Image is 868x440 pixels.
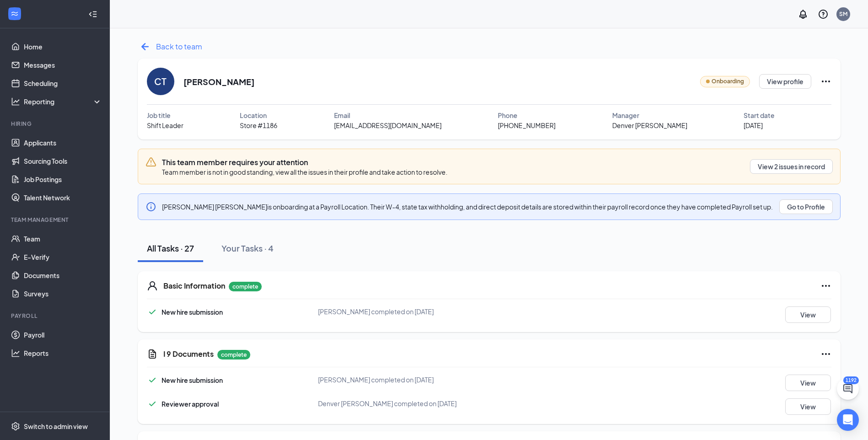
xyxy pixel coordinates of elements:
span: [PERSON_NAME] completed on [DATE] [318,307,434,316]
span: Team member is not in good standing, view all the issues in their profile and take action to reso... [162,168,447,176]
h2: [PERSON_NAME] [183,76,254,87]
div: Reporting [24,97,102,106]
div: CT [154,75,167,88]
span: Phone [498,110,518,120]
svg: Collapse [88,10,97,19]
a: Team [24,230,102,248]
button: ChatActive [837,378,859,400]
svg: Checkmark [147,306,158,317]
button: View 2 issues in record [750,159,833,174]
svg: Notifications [798,9,809,20]
svg: ArrowLeftNew [138,39,152,54]
span: New hire submission [162,376,223,384]
span: Denver [PERSON_NAME] [612,120,687,130]
a: Messages [24,56,102,74]
div: SM [839,10,847,18]
span: Denver [PERSON_NAME] completed on [DATE] [318,399,457,408]
span: Back to team [156,41,202,52]
div: Your Tasks · 4 [221,242,274,254]
span: Email [334,110,350,120]
a: Talent Network [24,188,102,207]
a: Reports [24,344,102,362]
a: Sourcing Tools [24,152,102,170]
span: Store #1186 [240,120,277,130]
svg: Settings [11,422,20,431]
a: Job Postings [24,170,102,188]
svg: Info [146,201,156,212]
svg: Ellipses [820,280,831,291]
h3: This team member requires your attention [162,157,447,167]
button: View [785,398,831,415]
svg: Checkmark [147,398,158,409]
span: Onboarding [712,77,744,86]
span: [DATE] [744,120,763,130]
div: Switch to admin view [24,422,88,431]
svg: Analysis [11,97,20,106]
span: Manager [612,110,639,120]
a: Payroll [24,326,102,344]
div: Hiring [11,120,100,128]
svg: QuestionInfo [818,9,829,20]
span: Shift Leader [147,120,183,130]
span: Job title [147,110,171,120]
p: complete [229,282,262,291]
button: View [785,306,831,323]
span: Reviewer approval [162,400,219,408]
button: View [785,375,831,391]
button: View profile [759,74,811,89]
a: Documents [24,266,102,284]
h5: Basic Information [163,281,225,291]
svg: Checkmark [147,375,158,386]
button: Go to Profile [779,199,833,214]
svg: ChatActive [842,383,853,394]
svg: WorkstreamLogo [10,9,19,18]
svg: Warning [146,156,156,167]
div: Open Intercom Messenger [837,409,859,431]
div: All Tasks · 27 [147,242,194,254]
span: Start date [744,110,775,120]
svg: Ellipses [820,349,831,360]
a: Scheduling [24,74,102,92]
a: Applicants [24,134,102,152]
div: 1192 [843,376,859,384]
span: Location [240,110,267,120]
span: [PERSON_NAME] [PERSON_NAME] is onboarding at a Payroll Location. Their W-4, state tax withholding... [162,203,773,211]
a: Home [24,38,102,56]
span: [PERSON_NAME] completed on [DATE] [318,376,434,384]
div: Team Management [11,216,100,224]
a: E-Verify [24,248,102,266]
div: Payroll [11,312,100,320]
svg: Ellipses [820,76,831,87]
span: [EMAIL_ADDRESS][DOMAIN_NAME] [334,120,442,130]
svg: User [147,280,158,291]
span: New hire submission [162,308,223,316]
h5: I 9 Documents [163,349,214,359]
a: Surveys [24,284,102,303]
p: complete [217,350,250,360]
span: [PHONE_NUMBER] [498,120,555,130]
svg: CustomFormIcon [147,349,158,360]
a: ArrowLeftNewBack to team [138,39,202,54]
